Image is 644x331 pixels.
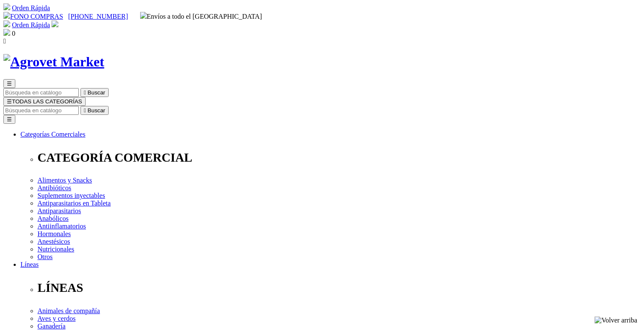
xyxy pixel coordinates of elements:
img: shopping-cart.svg [3,20,10,27]
span: Buscar [88,107,105,114]
button:  Buscar [80,88,109,97]
button: ☰ [3,79,15,88]
a: Antiparasitarios en Tableta [37,200,111,207]
a: Antibióticos [37,184,71,191]
a: Suplementos inyectables [37,192,105,199]
a: Ganadería [37,322,66,330]
a: Anabólicos [37,215,69,222]
a: Hormonales [37,230,71,237]
img: delivery-truck.svg [140,12,147,19]
a: FONO COMPRAS [3,13,63,20]
a: Alimentos y Snacks [37,177,92,184]
a: Acceda a su cuenta de cliente [52,21,58,29]
a: Líneas [20,261,39,268]
p: CATEGORÍA COMERCIAL [37,151,641,165]
a: Otros [37,253,53,260]
input: Buscar [3,88,79,97]
img: Volver arriba [595,317,637,324]
i:  [84,107,86,114]
a: Nutricionales [37,245,74,253]
a: Aves y cerdos [37,315,75,322]
span: ☰ [7,98,12,105]
a: Orden Rápida [12,21,50,29]
a: Antiinflamatorios [37,223,86,230]
button: ☰ [3,115,15,124]
a: Antiparasitarios [37,207,81,214]
p: LÍNEAS [37,281,641,295]
i:  [3,37,6,45]
span: Envíos a todo el [GEOGRAPHIC_DATA] [140,13,262,20]
span: Buscar [88,89,105,96]
input: Buscar [3,106,79,115]
a: Categorías Comerciales [20,131,85,138]
i:  [84,89,86,96]
span: 0 [12,30,15,37]
img: shopping-bag.svg [3,29,10,36]
a: Anestésicos [37,238,70,245]
button:  Buscar [80,106,109,115]
span: ☰ [7,80,12,87]
a: Animales de compañía [37,307,100,314]
img: phone.svg [3,12,10,19]
img: user.svg [52,20,58,27]
img: shopping-cart.svg [3,3,10,10]
a: [PHONE_NUMBER] [68,13,128,20]
button: ☰TODAS LAS CATEGORÍAS [3,97,86,106]
img: Agrovet Market [3,54,104,70]
a: Orden Rápida [12,4,50,11]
